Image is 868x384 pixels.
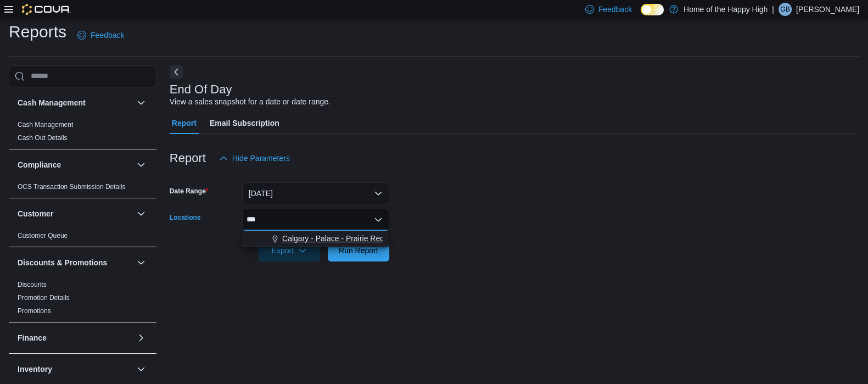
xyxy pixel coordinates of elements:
a: OCS Transaction Submission Details [18,183,126,191]
div: View a sales snapshot for a date or date range. [170,96,331,108]
button: Inventory [135,363,148,376]
span: Export [265,240,313,261]
button: Customer [18,208,132,219]
button: Finance [18,332,132,343]
button: Hide Parameters [215,147,294,169]
h3: Finance [18,332,47,343]
h3: Report [170,152,206,165]
button: Export [259,240,320,261]
div: Cash Management [9,118,156,149]
span: Promotions [18,307,51,315]
a: Promotion Details [18,294,70,302]
span: Run Report [339,245,378,256]
span: GB [780,3,789,16]
span: Promotion Details [18,293,70,302]
h3: Discounts & Promotions [18,257,107,268]
button: [DATE] [242,182,389,204]
button: Inventory [18,364,132,375]
span: Feedback [91,30,124,41]
a: Feedback [73,24,128,46]
label: Locations [170,213,201,222]
h3: End Of Day [170,83,232,96]
button: Calgary - Palace - Prairie Records [242,231,389,247]
span: Discounts [18,280,47,289]
a: Cash Out Details [18,134,68,142]
button: Compliance [18,159,132,170]
a: Cash Management [18,121,73,129]
button: Close list of options [374,215,383,224]
span: Feedback [598,4,632,15]
button: Customer [135,207,148,220]
div: Gray Bonato [779,3,792,16]
h3: Compliance [18,159,61,170]
h3: Customer [18,208,53,219]
button: Next [170,65,183,79]
input: Dark Mode [641,4,664,15]
div: Customer [9,229,156,247]
div: Discounts & Promotions [9,278,156,322]
span: Cash Management [18,120,73,129]
button: Compliance [135,158,148,171]
span: Email Subscription [210,112,279,134]
p: Home of the Happy High [684,3,768,16]
img: Cova [22,4,71,15]
span: Hide Parameters [232,153,290,164]
a: Customer Queue [18,232,68,240]
button: Cash Management [135,96,148,109]
button: Discounts & Promotions [135,256,148,269]
h1: Reports [9,21,66,43]
span: OCS Transaction Submission Details [18,182,126,191]
label: Date Range [170,187,209,196]
button: Finance [135,331,148,344]
button: Cash Management [18,97,132,108]
span: Cash Out Details [18,133,68,142]
p: | [772,3,774,16]
h3: Cash Management [18,97,86,108]
span: Calgary - Palace - Prairie Records [282,233,399,244]
div: Choose from the following options [242,231,389,247]
a: Discounts [18,281,47,288]
span: Customer Queue [18,231,68,240]
div: Compliance [9,180,156,198]
p: [PERSON_NAME] [796,3,859,16]
button: Discounts & Promotions [18,257,132,268]
a: Promotions [18,307,51,315]
h3: Inventory [18,364,52,375]
span: Report [172,112,197,134]
button: Run Report [328,240,389,261]
span: Dark Mode [641,15,641,16]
